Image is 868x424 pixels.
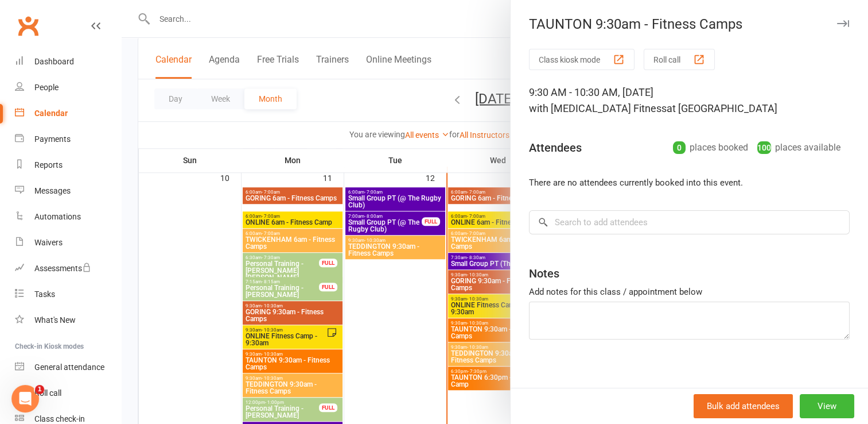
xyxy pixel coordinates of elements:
[34,57,74,66] div: Dashboard
[15,126,121,152] a: Payments
[511,16,868,32] div: TAUNTON 9:30am - Fitness Camps
[529,176,850,190] li: There are no attendees currently booked into this event.
[15,75,121,101] a: People
[34,315,76,325] div: What's New
[529,49,635,70] button: Class kiosk mode
[15,101,121,126] a: Calendar
[15,354,121,380] a: General attendance kiosk mode
[34,186,71,195] div: Messages
[15,282,121,307] a: Tasks
[800,394,854,418] button: View
[757,141,771,154] div: 100
[15,380,121,406] a: Roll call
[15,152,121,178] a: Reports
[34,238,63,247] div: Waivers
[14,11,42,40] a: Clubworx
[34,388,61,398] div: Roll call
[644,49,715,70] button: Roll call
[529,102,667,114] span: with [MEDICAL_DATA] Fitness
[673,141,686,154] div: 0
[34,134,71,144] div: Payments
[529,140,582,156] div: Attendees
[15,256,121,282] a: Assessments
[757,140,840,156] div: places available
[529,285,850,299] div: Add notes for this class / appointment below
[34,264,91,273] div: Assessments
[34,109,68,118] div: Calendar
[34,414,85,423] div: Class check-in
[673,140,748,156] div: places booked
[667,102,777,114] span: at [GEOGRAPHIC_DATA]
[694,394,793,418] button: Bulk add attendees
[34,363,104,372] div: General attendance
[15,49,121,75] a: Dashboard
[15,307,121,333] a: What's New
[529,210,850,234] input: Search to add attendees
[11,385,39,413] iframe: Intercom live chat
[35,385,44,394] span: 1
[34,212,81,221] div: Automations
[34,290,55,299] div: Tasks
[34,83,59,92] div: People
[15,178,121,204] a: Messages
[529,84,850,117] div: 9:30 AM - 10:30 AM, [DATE]
[529,265,559,282] div: Notes
[34,160,63,169] div: Reports
[15,204,121,230] a: Automations
[15,230,121,256] a: Waivers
